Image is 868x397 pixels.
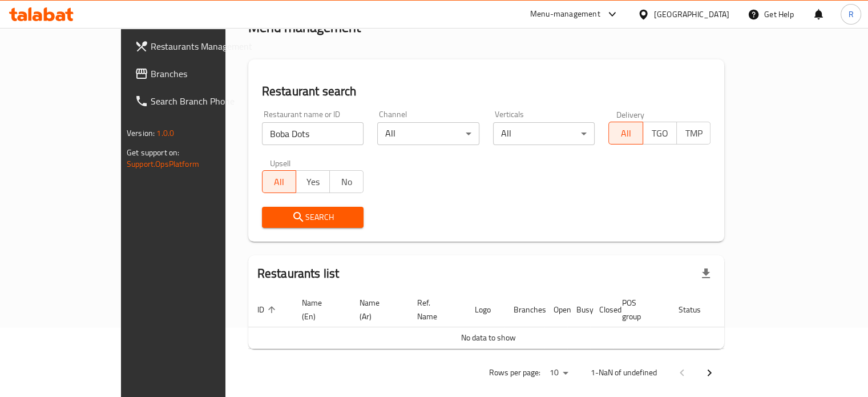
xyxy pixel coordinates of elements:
a: Restaurants Management [126,33,266,60]
table: enhanced table [248,292,769,349]
a: Search Branch Phone [126,87,266,115]
span: Search Branch Phone [151,94,257,108]
a: Support.OpsPlatform [127,157,199,171]
label: Delivery [616,110,645,118]
button: All [608,122,643,145]
th: Busy [567,292,590,327]
span: POS group [622,296,656,323]
span: Version: [127,126,155,141]
button: TGO [643,122,677,145]
div: Menu-management [530,7,600,21]
label: Upsell [270,159,291,167]
span: TMP [681,125,706,142]
span: Get support on: [127,145,179,160]
th: Logo [466,292,504,327]
div: All [377,122,479,145]
th: Branches [504,292,544,327]
span: Ref. Name [417,296,452,323]
span: TGO [648,125,672,142]
a: Branches [126,60,266,87]
span: Search [271,210,355,224]
h2: Restaurants list [257,265,339,282]
button: Next page [696,359,723,387]
input: Search for restaurant name or ID.. [262,122,364,145]
th: Open [544,292,567,327]
span: Restaurants Management [151,39,257,53]
div: [GEOGRAPHIC_DATA] [654,8,729,21]
p: Rows per page: [489,366,540,380]
div: Rows per page: [545,364,572,382]
button: TMP [676,122,710,145]
div: All [493,122,595,145]
span: Yes [301,174,325,190]
div: Export file [692,260,720,287]
button: All [262,170,296,193]
p: 1-NaN of undefined [591,366,657,380]
button: Yes [296,170,330,193]
span: All [613,125,638,142]
th: Closed [590,292,613,327]
h2: Restaurant search [262,83,710,100]
span: ID [257,303,279,316]
h2: Menu management [248,18,361,37]
span: Branches [151,67,257,81]
span: Name (Ar) [360,296,394,323]
span: No [334,174,359,190]
span: 1.0.0 [156,126,174,141]
span: All [267,174,292,190]
span: R [848,8,853,21]
span: Name (En) [302,296,337,323]
button: Search [262,207,364,228]
button: No [329,170,364,193]
span: No data to show [461,330,516,345]
span: Status [679,303,716,316]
